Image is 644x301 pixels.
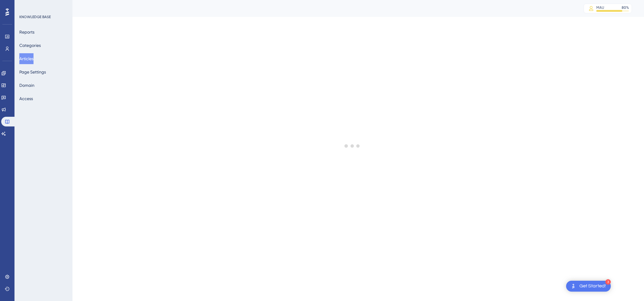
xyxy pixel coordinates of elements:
[19,40,41,51] button: Categories
[566,281,611,292] div: Open Get Started! checklist, remaining modules: 3
[19,27,34,38] button: Reports
[596,5,604,10] div: MAU
[19,67,46,77] button: Page Settings
[579,283,606,290] div: Get Started!
[19,53,34,64] button: Articles
[19,80,34,91] button: Domain
[570,283,577,290] img: launcher-image-alternative-text
[19,93,33,104] button: Access
[622,5,629,10] div: 80 %
[19,15,51,19] div: KNOWLEDGE BASE
[605,279,611,285] div: 3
